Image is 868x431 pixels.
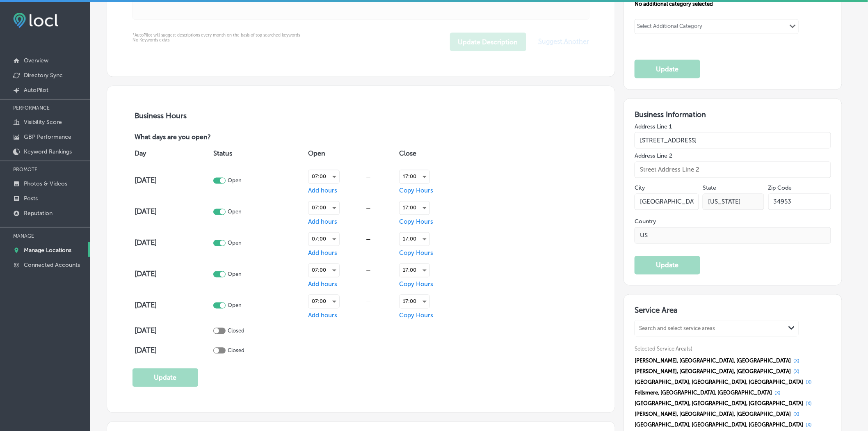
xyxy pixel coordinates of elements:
p: Photos & Videos [24,180,67,187]
h4: [DATE] [135,270,211,279]
div: — [340,174,397,180]
p: Open [228,209,242,215]
label: Country [635,218,831,225]
button: (X) [772,390,783,397]
span: Copy Hours [399,312,433,319]
span: Copy Hours [399,281,433,288]
span: Add hours [308,281,337,288]
span: Add hours [308,312,337,319]
span: [GEOGRAPHIC_DATA], [GEOGRAPHIC_DATA], [GEOGRAPHIC_DATA] [635,379,803,385]
p: Closed [228,348,244,354]
span: Copy Hours [399,218,433,226]
button: Update [635,256,700,275]
div: 07:00 [308,202,339,215]
button: (X) [791,411,802,418]
span: [GEOGRAPHIC_DATA], [GEOGRAPHIC_DATA], [GEOGRAPHIC_DATA] [635,401,803,407]
input: Zip Code [768,194,831,210]
h4: [DATE] [135,238,211,248]
div: 07:00 [308,264,339,277]
span: Copy Hours [399,187,433,195]
img: fda3e92497d09a02dc62c9cd864e3231.png [13,13,58,28]
h3: Business Information [635,110,831,119]
p: AutoPilot [24,87,48,94]
span: Selected Service Area(s) [635,346,692,352]
div: 07:00 [308,295,339,308]
input: Street Address Line 2 [635,162,831,178]
label: State [703,185,716,192]
span: Add hours [308,250,337,257]
p: Closed [228,328,244,334]
div: — [340,268,397,274]
span: [PERSON_NAME], [GEOGRAPHIC_DATA], [GEOGRAPHIC_DATA] [635,411,791,417]
input: NY [703,194,764,210]
th: Close [397,142,475,165]
p: Open [228,178,242,184]
button: Update [635,60,700,78]
span: Copy Hours [399,250,433,257]
div: — [340,205,397,211]
label: Address Line 2 [635,153,831,160]
div: 17:00 [400,264,429,277]
span: [PERSON_NAME], [GEOGRAPHIC_DATA], [GEOGRAPHIC_DATA] [635,369,791,375]
input: Street Address Line 1 [635,132,831,149]
h3: Service Area [635,306,831,318]
th: Day [132,142,211,165]
button: Update [132,369,198,387]
button: (X) [791,358,802,365]
h4: [DATE] [135,207,211,216]
h4: [DATE] [135,301,211,310]
h4: [DATE] [135,326,211,335]
div: 17:00 [400,295,429,308]
h3: Business Hours [132,111,589,120]
span: Add hours [308,187,337,195]
div: 17:00 [400,202,429,215]
p: Visibility Score [24,119,62,126]
p: Open [228,271,242,277]
button: (X) [803,422,814,429]
p: Keyword Rankings [24,148,72,155]
span: No additional category selected [635,1,713,7]
div: Select Additional Category [637,23,702,32]
button: (X) [803,401,814,407]
th: Status [211,142,306,165]
label: City [635,185,645,192]
p: What days are you open? [132,133,270,142]
p: Overview [24,57,48,64]
p: Manage Locations [24,247,71,254]
div: — [340,236,397,243]
div: 07:00 [308,170,339,183]
p: Reputation [24,210,53,217]
span: [PERSON_NAME], [GEOGRAPHIC_DATA], [GEOGRAPHIC_DATA] [635,358,791,364]
p: GBP Performance [24,133,71,140]
p: Posts [24,195,38,202]
h4: [DATE] [135,346,211,355]
button: (X) [803,379,814,386]
h4: [DATE] [135,176,211,185]
span: Add hours [308,218,337,226]
span: [GEOGRAPHIC_DATA], [GEOGRAPHIC_DATA], [GEOGRAPHIC_DATA] [635,422,803,428]
span: Fellsmere, [GEOGRAPHIC_DATA], [GEOGRAPHIC_DATA] [635,390,772,396]
input: Country [635,227,831,244]
th: Open [306,142,397,165]
label: Zip Code [768,185,792,192]
div: 17:00 [400,233,429,246]
p: Open [228,303,242,309]
p: Connected Accounts [24,261,80,268]
div: — [340,299,397,305]
input: City [635,194,699,210]
div: 07:00 [308,233,339,246]
div: 17:00 [400,170,429,183]
p: Open [228,240,242,246]
p: Directory Sync [24,72,63,79]
label: Address Line 1 [635,123,831,130]
div: Search and select service areas [639,325,715,331]
button: (X) [791,369,802,375]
